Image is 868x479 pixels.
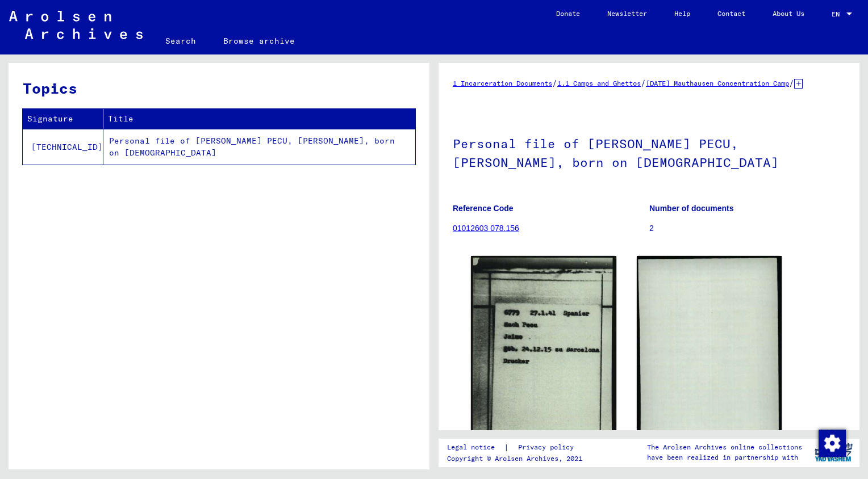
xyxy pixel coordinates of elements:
[509,442,587,453] a: Privacy policy
[23,109,103,129] th: Signature
[23,129,103,165] td: [TECHNICAL_ID]
[649,222,845,234] p: 2
[471,256,616,475] img: 001.jpg
[812,438,855,467] img: yv_logo.png
[647,452,802,463] p: have been realized in partnership with
[789,78,794,88] span: /
[453,79,552,87] a: 1 Incarceration Documents
[103,109,415,129] th: Title
[552,78,557,88] span: /
[557,79,641,87] a: 1.1 Camps and Ghettos
[447,453,587,464] p: Copyright © Arolsen Archives, 2021
[447,442,504,453] a: Legal notice
[649,204,734,213] b: Number of documents
[9,11,143,39] img: Arolsen_neg.svg
[647,442,802,452] p: The Arolsen Archives online collections
[23,77,415,99] h3: Topics
[453,117,845,186] h1: Personal file of [PERSON_NAME] PECU, [PERSON_NAME], born on [DEMOGRAPHIC_DATA]
[447,442,587,453] div: |
[832,10,844,18] span: EN
[210,27,308,54] a: Browse archive
[103,129,415,165] td: Personal file of [PERSON_NAME] PECU, [PERSON_NAME], born on [DEMOGRAPHIC_DATA]
[637,256,782,477] img: 002.jpg
[819,430,846,457] img: Change consent
[152,27,210,54] a: Search
[453,204,514,213] b: Reference Code
[453,224,519,233] a: 01012603 078.156
[646,79,789,87] a: [DATE] Mauthausen Concentration Camp
[641,78,646,88] span: /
